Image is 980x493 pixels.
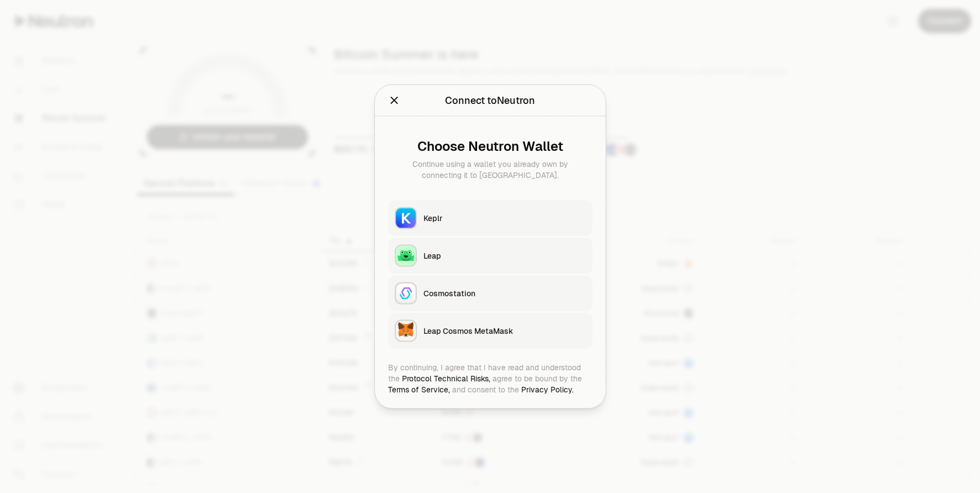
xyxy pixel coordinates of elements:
[388,238,592,274] button: LeapLeap
[396,246,416,266] img: Leap
[388,276,592,311] button: CosmostationCosmostation
[521,385,574,395] a: Privacy Policy.
[397,139,584,154] div: Choose Neutron Wallet
[423,213,586,224] div: Keplr
[423,326,586,337] div: Leap Cosmos MetaMask
[388,362,592,395] div: By continuing, I agree that I have read and understood the agree to be bound by the and consent t...
[396,321,416,341] img: Leap Cosmos MetaMask
[396,284,416,303] img: Cosmostation
[402,374,490,384] a: Protocol Technical Risks,
[396,208,416,228] img: Keplr
[388,385,450,395] a: Terms of Service,
[388,313,592,349] button: Leap Cosmos MetaMaskLeap Cosmos MetaMask
[423,288,586,299] div: Cosmostation
[397,159,584,181] div: Continue using a wallet you already own by connecting it to [GEOGRAPHIC_DATA].
[423,250,586,261] div: Leap
[388,201,592,236] button: KeplrKeplr
[388,93,400,108] button: Close
[445,93,535,108] div: Connect to Neutron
